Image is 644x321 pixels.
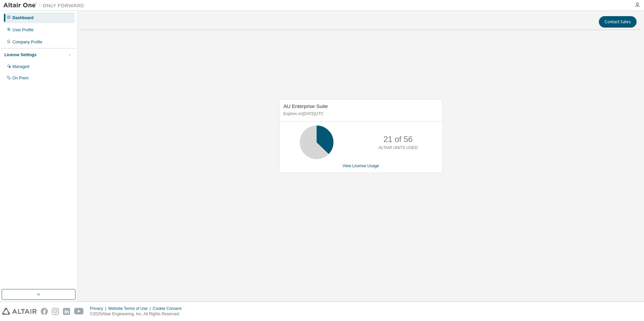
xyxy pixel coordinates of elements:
[3,2,88,9] img: Altair One
[383,134,413,145] p: 21 of 56
[41,308,48,315] img: facebook.svg
[12,39,42,45] div: Company Profile
[63,308,70,315] img: linkedin.svg
[284,103,328,109] span: AU Enterprise Suite
[284,111,437,117] p: Expires on [DATE] UTC
[52,308,59,315] img: instagram.svg
[108,306,153,311] div: Website Terms of Use
[379,145,418,151] p: ALTAIR UNITS USED
[599,16,637,28] button: Contact Sales
[153,306,185,311] div: Cookie Consent
[12,27,34,33] div: User Profile
[12,64,29,69] div: Managed
[4,52,36,58] div: License Settings
[12,75,29,81] div: On Prem
[90,306,108,311] div: Privacy
[90,311,186,317] p: © 2025 Altair Engineering, Inc. All Rights Reserved.
[12,15,34,21] div: Dashboard
[74,308,84,315] img: youtube.svg
[2,308,37,315] img: altair_logo.svg
[343,164,379,168] a: View License Usage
